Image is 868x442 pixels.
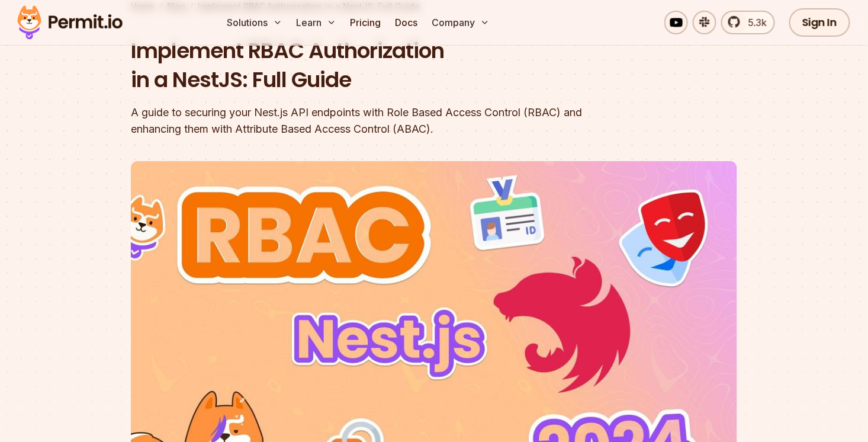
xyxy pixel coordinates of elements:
a: Docs [391,11,423,34]
button: Company [427,11,494,34]
button: Learn [292,11,341,34]
a: 5.3k [721,11,775,34]
a: Pricing [346,11,386,34]
span: 5.3k [741,15,767,30]
img: Permit logo [12,2,128,43]
a: Sign In [789,8,850,37]
button: Solutions [223,11,287,34]
div: A guide to securing your Nest.js API endpoints with Role Based Access Control (RBAC) and enhancin... [131,104,586,137]
h1: Implement RBAC Authorization in a NestJS: Full Guide [131,36,586,95]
